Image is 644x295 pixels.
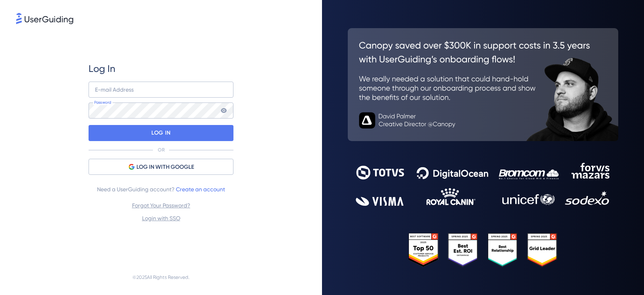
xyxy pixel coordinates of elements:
[132,272,190,282] span: © 2025 All Rights Reserved.
[158,147,165,153] p: OR
[356,163,610,206] img: 9302ce2ac39453076f5bc0f2f2ca889b.svg
[97,184,225,194] span: Need a UserGuiding account?
[16,13,73,24] img: 8faab4ba6bc7696a72372aa768b0286c.svg
[348,28,618,141] img: 26c0aa7c25a843aed4baddd2b5e0fa68.svg
[142,215,180,221] a: Login with SSO
[132,202,190,209] a: Forgot Your Password?
[136,162,194,172] span: LOG IN WITH GOOGLE
[151,127,170,139] p: LOG IN
[176,186,225,193] a: Create an account
[89,62,116,75] span: Log In
[409,233,557,267] img: 25303e33045975176eb484905ab012ff.svg
[89,82,233,98] input: example@company.com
